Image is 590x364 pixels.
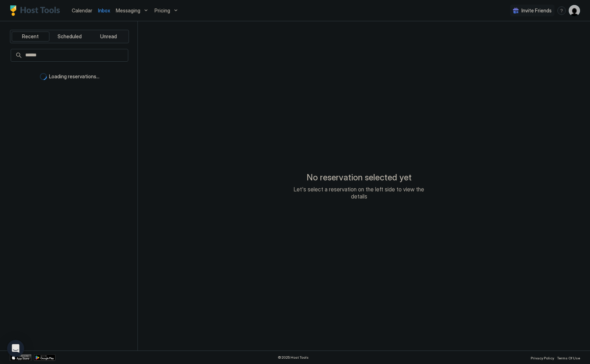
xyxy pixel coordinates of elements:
span: Unread [100,33,117,40]
span: Messaging [116,7,140,14]
span: Loading reservations... [49,73,99,80]
span: Scheduled [58,33,82,40]
input: Input Field [22,49,128,61]
span: Privacy Policy [531,356,554,360]
span: Let's select a reservation on the left side to view the details [288,186,430,200]
a: Inbox [98,7,110,14]
span: Inbox [98,7,110,13]
a: App Store [10,354,31,361]
button: Recent [12,32,49,41]
button: Scheduled [51,32,88,41]
span: Invite Friends [521,7,552,14]
a: Host Tools Logo [10,5,63,16]
a: Calendar [72,7,92,14]
div: menu [557,6,566,15]
div: tab-group [10,30,129,43]
span: No reservation selected yet [307,172,412,183]
a: Google Play Store [34,354,55,361]
span: Recent [22,33,39,40]
div: loading [40,73,47,80]
button: Unread [90,32,127,41]
span: Terms Of Use [557,356,580,360]
span: © 2025 Host Tools [278,355,309,360]
a: Terms Of Use [557,354,580,361]
a: Privacy Policy [531,354,554,361]
span: Calendar [72,7,92,13]
div: User profile [569,5,580,16]
div: Open Intercom Messenger [7,340,24,357]
span: Pricing [155,7,170,14]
